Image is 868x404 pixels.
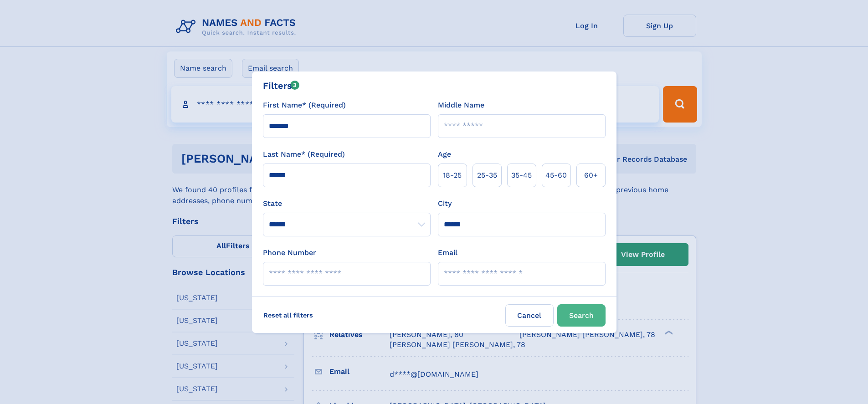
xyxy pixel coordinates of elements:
button: Search [557,304,606,327]
span: 25‑35 [477,170,497,181]
label: Middle Name [438,100,484,111]
label: Phone Number [263,247,316,258]
span: 45‑60 [545,170,567,181]
label: State [263,198,431,209]
label: First Name* (Required) [263,100,346,111]
label: Cancel [505,304,554,327]
label: Reset all filters [257,304,319,326]
label: City [438,198,452,209]
label: Email [438,247,457,258]
span: 60+ [584,170,598,181]
div: Filters [263,79,300,92]
label: Last Name* (Required) [263,149,345,160]
span: 35‑45 [511,170,532,181]
span: 18‑25 [443,170,462,181]
label: Age [438,149,451,160]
